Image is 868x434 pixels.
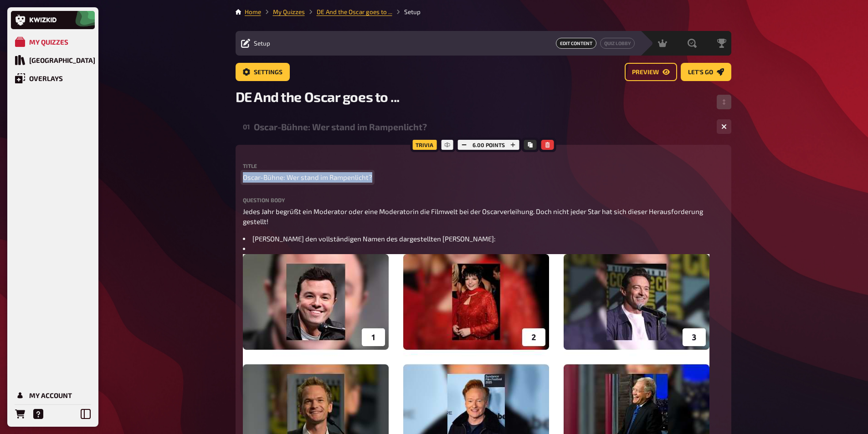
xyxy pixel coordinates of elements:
[11,33,95,51] a: My Quizzes
[254,122,709,132] div: Oscar-Bühne: Wer stand im Rampenlicht?
[11,386,95,404] a: My Account
[305,7,392,16] li: DE And the Oscar goes to ...
[29,56,95,64] div: [GEOGRAPHIC_DATA]
[254,40,270,47] span: Setup
[254,69,282,76] span: Settings
[29,74,63,82] div: Overlays
[556,38,596,49] span: Edit Content
[261,7,305,16] li: My Quizzes
[273,8,305,15] a: My Quizzes
[11,51,95,69] a: Quiz Library
[632,69,659,76] span: Preview
[245,7,261,16] li: Home
[524,140,537,150] button: Copy
[245,8,261,15] a: Home
[456,138,522,152] div: 6.00 points
[11,69,95,87] a: Overlays
[243,197,724,203] label: Question body
[392,7,421,16] li: Setup
[681,63,731,81] a: Let's go
[243,163,724,168] label: Title
[252,235,496,243] span: [PERSON_NAME] den vollständigen Namen des dargestellten [PERSON_NAME]:
[625,63,677,81] a: Preview
[29,405,47,423] a: Help
[29,38,68,46] div: My Quizzes
[236,63,290,81] a: Settings
[600,38,635,49] a: Quiz Lobby
[11,405,29,423] a: Orders
[717,95,731,109] button: Change Order
[243,207,704,226] span: Jedes Jahr begrüßt ein Moderator oder eine Moderatorin die Filmwelt bei der Oscarverleihung. Doch...
[243,123,250,131] div: 01
[688,69,713,76] span: Let's go
[29,391,72,399] div: My Account
[243,172,372,183] span: Oscar-Bühne: Wer stand im Rampenlicht?
[317,8,392,15] a: DE And the Oscar goes to ...
[410,138,439,152] div: Trivia
[236,88,400,105] span: DE And the Oscar goes to ...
